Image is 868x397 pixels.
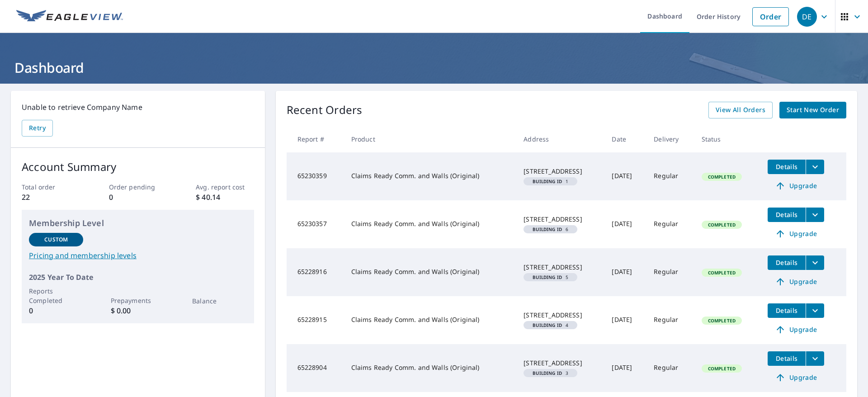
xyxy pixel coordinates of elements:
[192,296,246,306] p: Balance
[287,248,344,296] td: 65228916
[109,192,167,203] p: 0
[768,303,806,318] button: detailsBtn-65228915
[22,159,254,175] p: Account Summary
[768,322,824,337] a: Upgrade
[703,269,741,276] span: Completed
[768,227,824,241] a: Upgrade
[533,179,562,184] em: Building ID
[604,344,646,392] td: [DATE]
[22,192,80,203] p: 22
[344,296,517,344] td: Claims Ready Comm. and Walls (Original)
[29,217,247,229] p: Membership Level
[768,208,806,222] button: detailsBtn-65230357
[773,306,800,315] span: Details
[524,215,597,224] div: [STREET_ADDRESS]
[111,296,165,305] p: Prepayments
[29,286,83,305] p: Reports Completed
[646,344,694,392] td: Regular
[533,227,562,232] em: Building ID
[768,274,824,289] a: Upgrade
[11,58,857,77] h1: Dashboard
[524,359,597,368] div: [STREET_ADDRESS]
[773,228,819,239] span: Upgrade
[29,272,247,283] p: 2025 Year To Date
[527,323,574,327] span: 4
[344,248,517,296] td: Claims Ready Comm. and Walls (Original)
[287,344,344,392] td: 65228904
[533,275,562,279] em: Building ID
[516,126,604,152] th: Address
[344,152,517,200] td: Claims Ready Comm. and Walls (Original)
[109,182,167,192] p: Order pending
[16,10,123,24] img: EV Logo
[768,370,824,385] a: Upgrade
[768,160,806,174] button: detailsBtn-65230359
[773,258,800,267] span: Details
[527,275,574,279] span: 5
[646,296,694,344] td: Regular
[773,210,800,219] span: Details
[111,305,165,316] p: $ 0.00
[196,192,254,203] p: $ 40.14
[716,104,765,116] span: View All Orders
[287,296,344,344] td: 65228915
[29,123,46,134] span: Retry
[344,200,517,248] td: Claims Ready Comm. and Walls (Original)
[806,255,824,270] button: filesDropdownBtn-65228916
[646,248,694,296] td: Regular
[773,324,819,335] span: Upgrade
[344,126,517,152] th: Product
[22,182,80,192] p: Total order
[773,372,819,383] span: Upgrade
[708,102,773,118] a: View All Orders
[29,305,83,316] p: 0
[604,152,646,200] td: [DATE]
[604,126,646,152] th: Date
[22,120,53,137] button: Retry
[806,303,824,318] button: filesDropdownBtn-65228915
[287,152,344,200] td: 65230359
[524,167,597,176] div: [STREET_ADDRESS]
[604,248,646,296] td: [DATE]
[703,317,741,324] span: Completed
[773,162,800,171] span: Details
[604,296,646,344] td: [DATE]
[694,126,761,152] th: Status
[806,351,824,366] button: filesDropdownBtn-65228904
[287,126,344,152] th: Report #
[527,371,574,375] span: 3
[752,7,789,26] a: Order
[806,160,824,174] button: filesDropdownBtn-65230359
[787,104,839,116] span: Start New Order
[287,200,344,248] td: 65230357
[703,174,741,180] span: Completed
[524,263,597,272] div: [STREET_ADDRESS]
[44,236,68,244] p: Custom
[773,354,800,363] span: Details
[524,311,597,320] div: [STREET_ADDRESS]
[779,102,846,118] a: Start New Order
[604,200,646,248] td: [DATE]
[22,102,254,113] p: Unable to retrieve Company Name
[768,179,824,193] a: Upgrade
[768,255,806,270] button: detailsBtn-65228916
[646,126,694,152] th: Delivery
[768,351,806,366] button: detailsBtn-65228904
[287,102,363,118] p: Recent Orders
[29,250,247,261] a: Pricing and membership levels
[773,180,819,191] span: Upgrade
[196,182,254,192] p: Avg. report cost
[533,371,562,375] em: Building ID
[646,152,694,200] td: Regular
[527,179,574,184] span: 1
[527,227,574,232] span: 6
[806,208,824,222] button: filesDropdownBtn-65230357
[773,276,819,287] span: Upgrade
[646,200,694,248] td: Regular
[797,7,817,27] div: DE
[703,222,741,228] span: Completed
[533,323,562,327] em: Building ID
[703,365,741,372] span: Completed
[344,344,517,392] td: Claims Ready Comm. and Walls (Original)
